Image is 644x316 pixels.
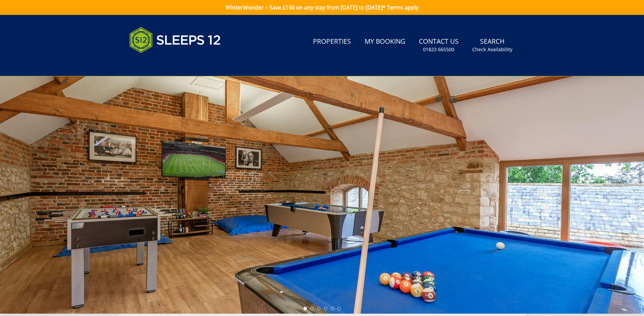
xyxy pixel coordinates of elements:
[416,34,461,56] a: Contact Us01823 665500
[472,46,512,53] small: Check Availability
[126,61,197,67] iframe: Customer reviews powered by Trustpilot
[129,23,221,57] img: Sleeps 12
[423,46,454,53] small: 01823 665500
[470,34,515,56] a: SearchCheck Availability
[362,34,408,50] a: My Booking
[310,34,354,50] a: Properties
